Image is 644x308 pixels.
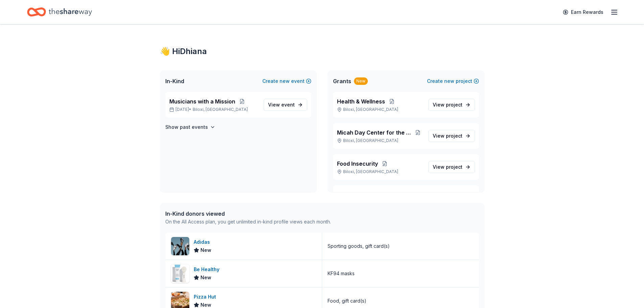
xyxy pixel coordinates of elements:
[337,160,378,168] span: Food Insecurity
[193,107,248,112] span: Biloxi, [GEOGRAPHIC_DATA]
[200,274,211,282] span: New
[337,128,413,137] span: Micah Day Center for the Unsheltered
[433,163,462,171] span: View
[165,123,215,131] button: Show past events
[262,77,311,85] button: Createnewevent
[333,77,351,85] span: Grants
[194,293,219,301] div: Pizza Hut
[171,237,189,255] img: Image for Adidas
[194,238,213,246] div: Adidas
[337,107,423,112] p: Biloxi, [GEOGRAPHIC_DATA]
[446,102,462,108] span: project
[428,99,475,111] a: View project
[165,218,331,226] div: On the All Access plan, you get unlimited in-kind profile views each month.
[280,77,290,85] span: new
[337,97,385,105] span: Health & Wellness
[165,77,184,85] span: In-Kind
[428,161,475,173] a: View project
[169,97,235,105] span: Musicians with a Mission
[354,77,368,85] div: New
[264,99,307,111] a: View event
[337,169,423,174] p: Biloxi, [GEOGRAPHIC_DATA]
[433,101,462,109] span: View
[444,77,454,85] span: new
[446,164,462,170] span: project
[328,242,390,250] div: Sporting goods, gift card(s)
[281,102,295,108] span: event
[337,191,411,199] span: Housing for Homeless Veterans
[27,4,92,20] a: Home
[427,77,479,85] button: Createnewproject
[268,101,295,109] span: View
[328,297,366,305] div: Food, gift card(s)
[165,123,208,131] h4: Show past events
[194,265,222,274] div: Be Healthy
[337,138,423,143] p: Biloxi, [GEOGRAPHIC_DATA]
[171,264,189,283] img: Image for Be Healthy
[160,46,484,57] div: 👋 Hi Dhiana
[446,133,462,139] span: project
[433,132,462,140] span: View
[169,107,258,112] p: [DATE] •
[328,269,355,278] div: KF94 masks
[200,246,211,254] span: New
[165,210,331,218] div: In-Kind donors viewed
[428,130,475,142] a: View project
[559,6,607,18] a: Earn Rewards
